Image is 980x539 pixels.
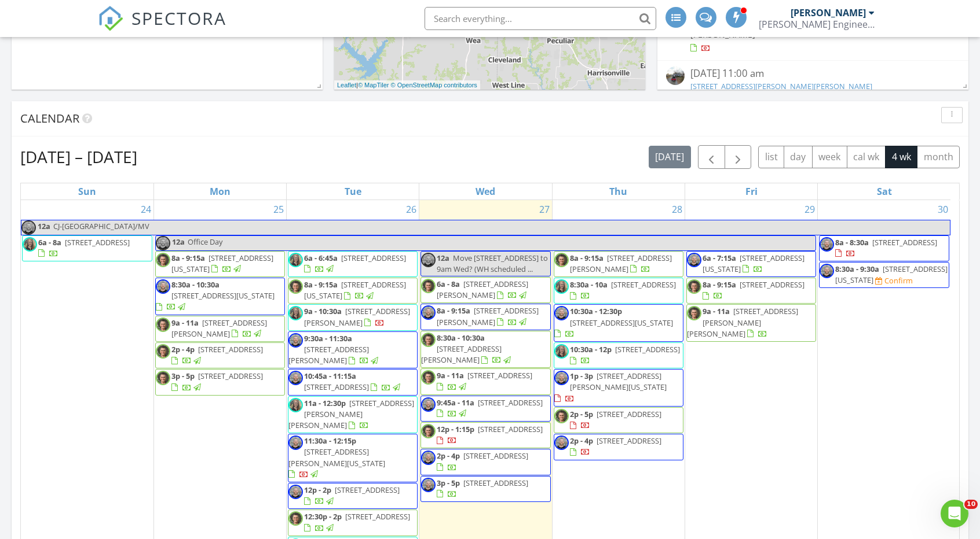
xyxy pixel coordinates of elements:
a: Go to August 25, 2025 [271,200,286,219]
span: [STREET_ADDRESS] [341,253,406,263]
a: 12p - 1:15p [STREET_ADDRESS] [437,424,543,445]
img: cropped.jpg [687,306,701,320]
a: 8:30a - 10a [STREET_ADDRESS] [554,278,683,304]
a: 9:30a - 11:30a [STREET_ADDRESS][PERSON_NAME] [288,331,418,369]
a: 8a - 9:15a [STREET_ADDRESS][US_STATE] [171,253,273,274]
span: [STREET_ADDRESS][PERSON_NAME] [421,344,502,365]
div: | [334,80,480,90]
img: cropped.jpg [554,409,569,423]
img: cropped.jpg [421,333,436,347]
span: 9a - 11a [171,318,199,328]
span: [STREET_ADDRESS][US_STATE] [703,253,805,274]
img: erin_vogelsquare.jpg [288,253,303,267]
span: Calendar [20,110,79,126]
a: 9:45a - 11a [STREET_ADDRESS] [420,396,550,422]
button: cal wk [847,146,886,168]
span: 10:30a - 12p [570,344,612,355]
a: 8a - 9:15a [STREET_ADDRESS][US_STATE] [155,251,285,277]
span: [STREET_ADDRESS] [478,397,543,408]
a: 8:30a - 9:30a [STREET_ADDRESS][US_STATE] Confirm [819,262,949,288]
img: headshotcropped2.jpg [820,237,834,252]
span: 12a [437,253,449,263]
span: 8a - 9:15a [437,305,470,316]
span: 12p - 1:15p [437,424,474,434]
span: [STREET_ADDRESS] [198,344,263,355]
span: [STREET_ADDRESS][PERSON_NAME][US_STATE] [570,371,667,392]
a: 6a - 8a [STREET_ADDRESS][PERSON_NAME] [437,279,528,300]
a: 2p - 4p [STREET_ADDRESS] [171,344,263,366]
button: Next [725,145,752,169]
a: 8a - 9:15a [STREET_ADDRESS] [703,279,805,301]
span: 8a - 9:15a [171,253,205,263]
a: 2p - 4p [STREET_ADDRESS] [554,434,683,460]
a: 8a - 9:15a [STREET_ADDRESS][PERSON_NAME] [420,304,550,330]
a: 9a - 10:30a [STREET_ADDRESS][PERSON_NAME] [288,304,418,330]
span: [STREET_ADDRESS] [740,279,805,290]
a: © OpenStreetMap contributors [391,82,477,88]
img: headshotcropped2.jpg [288,333,303,348]
span: 9:45a - 11a [437,397,474,408]
img: erin_vogelsquare.jpg [23,237,37,252]
img: headshotcropped2.jpg [288,371,303,385]
a: 8:30a - 9:30a [STREET_ADDRESS][US_STATE] [835,264,948,285]
a: 11a - 12:30p [STREET_ADDRESS][PERSON_NAME][PERSON_NAME] [288,396,418,434]
a: 2p - 5p [STREET_ADDRESS] [570,409,661,430]
span: [STREET_ADDRESS] [304,382,369,392]
img: cropped.jpg [156,318,170,332]
a: 9a - 11a [STREET_ADDRESS] [437,370,532,392]
a: 11:30a - 12:15p [STREET_ADDRESS][PERSON_NAME][US_STATE] [288,435,385,479]
a: 8:30a - 10a [STREET_ADDRESS] [570,279,676,301]
a: 6a - 6:45a [STREET_ADDRESS] [288,251,418,277]
a: 9a - 11a [STREET_ADDRESS] [420,368,550,394]
a: 9:45a - 11a [STREET_ADDRESS] [437,397,543,419]
a: 12p - 1:15p [STREET_ADDRESS] [420,422,550,448]
a: 12:30p - 2p [STREET_ADDRESS] [288,510,418,536]
iframe: Intercom live chat [941,500,968,527]
h2: [DATE] – [DATE] [20,145,137,168]
a: 2p - 5p [STREET_ADDRESS] [554,407,683,433]
a: 8:30a - 10:30a [STREET_ADDRESS][US_STATE] [155,278,285,315]
span: 8a - 8:30a [835,237,869,248]
span: [STREET_ADDRESS][PERSON_NAME][PERSON_NAME] [687,306,798,338]
img: headshotcropped2.jpg [421,305,436,320]
img: headshotcropped2.jpg [288,485,303,499]
span: 8:30a - 9:30a [835,264,879,274]
span: [STREET_ADDRESS] [597,409,661,419]
a: Go to August 28, 2025 [670,200,685,219]
a: Confirm [875,275,913,286]
span: [STREET_ADDRESS][PERSON_NAME][PERSON_NAME] [288,398,414,430]
a: [DATE] 11:00 am [STREET_ADDRESS][PERSON_NAME][PERSON_NAME] [PERSON_NAME] [666,67,960,118]
a: Go to August 30, 2025 [935,200,950,219]
span: 2p - 5p [570,409,593,419]
button: [DATE] [649,146,691,168]
img: cropped.jpg [421,279,436,293]
a: 3p - 5p [STREET_ADDRESS] [420,476,550,502]
a: 11a - 12:30p [STREET_ADDRESS][PERSON_NAME][PERSON_NAME] [288,398,414,430]
span: [STREET_ADDRESS][PERSON_NAME] [437,305,539,327]
img: headshotcropped2.jpg [554,435,569,450]
span: SPECTORA [131,6,226,30]
span: [STREET_ADDRESS][US_STATE] [835,264,948,285]
img: cropped.jpg [421,370,436,385]
img: headshotcropped2.jpg [687,253,701,267]
span: 12a [37,220,51,235]
a: 9:30a - 11:30a [STREET_ADDRESS][PERSON_NAME] [288,333,380,366]
span: [STREET_ADDRESS][PERSON_NAME] [304,306,410,327]
span: 2p - 4p [171,344,195,355]
button: month [917,146,960,168]
span: 6a - 8a [38,237,61,248]
span: 9:30a - 11:30a [304,333,352,344]
button: day [784,146,813,168]
a: 12p - 2p [STREET_ADDRESS] [288,483,418,509]
a: 11:30a - 12:15p [STREET_ADDRESS][PERSON_NAME][US_STATE] [288,434,418,482]
img: cropped.jpg [687,279,701,294]
button: week [812,146,847,168]
a: 10:30a - 12:30p [STREET_ADDRESS][US_STATE] [554,306,673,338]
img: erin_vogelsquare.jpg [288,398,303,412]
a: 9a - 11a [STREET_ADDRESS][PERSON_NAME] [155,316,285,342]
span: [STREET_ADDRESS] [198,371,263,381]
a: Sunday [76,183,98,200]
a: 8a - 9:15a [STREET_ADDRESS][PERSON_NAME] [570,253,672,274]
div: Confirm [884,276,913,285]
a: 9a - 11a [STREET_ADDRESS][PERSON_NAME] [171,318,267,339]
